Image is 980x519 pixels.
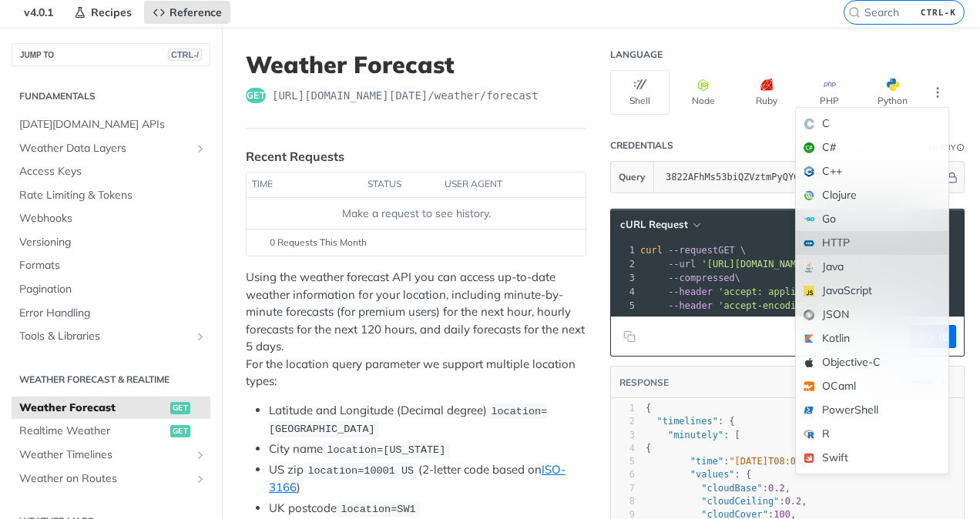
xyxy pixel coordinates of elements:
[269,461,586,497] li: US zip (2-letter code based on )
[611,455,635,468] div: 5
[646,443,651,454] span: {
[668,300,713,311] span: --header
[611,162,654,193] button: Query
[931,85,945,99] svg: More ellipsis
[656,416,717,427] span: "timelines"
[269,402,586,438] li: Latitude and Longitude (Decimal degree)
[19,211,206,226] span: Webhooks
[12,207,210,230] a: Webhooks
[169,5,222,19] span: Reference
[246,269,586,390] p: Using the weather forecast API you can access up-to-date weather information for your location, i...
[640,286,868,297] span: \
[12,420,210,443] a: Realtime Weatherget
[611,257,637,271] div: 2
[785,496,802,507] span: 0.2
[800,70,859,115] button: PHP
[615,217,705,233] button: cURL Request
[796,279,948,303] div: JavaScript
[611,271,637,285] div: 3
[194,142,206,155] button: Show subpages for Weather Data Layers
[194,473,206,485] button: Show subpages for Weather on Routes
[690,456,723,467] span: "time"
[246,88,266,103] span: get
[15,1,62,24] span: v4.0.1
[863,70,922,115] button: Python
[611,442,635,455] div: 4
[768,483,785,494] span: 0.2
[19,329,190,344] span: Tools & Libraries
[168,49,202,61] span: CTRL-/
[170,402,190,414] span: get
[610,139,673,152] div: Credentials
[640,245,746,256] span: GET \
[718,286,863,297] span: 'accept: application/json'
[796,303,948,326] div: JSON
[170,425,190,437] span: get
[12,160,210,183] a: Access Keys
[611,482,635,495] div: 7
[646,483,790,494] span: : ,
[796,398,948,422] div: PowerShell
[640,273,740,283] span: \
[796,112,948,136] div: C
[12,444,210,467] a: Weather TimelinesShow subpages for Weather Timelines
[611,285,637,299] div: 4
[701,496,779,507] span: "cloudCeiling"
[796,422,948,446] div: R
[646,430,740,440] span: : [
[690,469,735,480] span: "values"
[144,1,230,24] a: Reference
[796,326,948,350] div: Kotlin
[848,6,861,18] svg: Search
[19,117,206,132] span: [DATE][DOMAIN_NAME] APIs
[796,374,948,398] div: OCaml
[668,273,735,283] span: --compressed
[19,471,190,487] span: Weather on Routes
[362,172,439,197] th: status
[19,235,206,250] span: Versioning
[269,500,586,517] li: UK postcode
[646,456,835,467] span: : ,
[327,444,445,456] span: location=[US_STATE]
[253,206,579,222] div: Make a request to see history.
[957,144,965,152] i: Information
[796,159,948,183] div: C++
[611,495,635,508] div: 8
[619,325,640,348] button: Copy to clipboard
[12,113,210,136] a: [DATE][DOMAIN_NAME] APIs
[796,136,948,159] div: C#
[701,483,762,494] span: "cloudBase"
[12,137,210,160] a: Weather Data LayersShow subpages for Weather Data Layers
[796,207,948,231] div: Go
[796,446,948,470] div: Swift
[91,5,132,19] span: Recipes
[668,286,713,297] span: --header
[611,243,637,257] div: 1
[269,440,586,458] li: City name
[12,278,210,301] a: Pagination
[12,231,210,254] a: Versioning
[19,188,206,203] span: Rate Limiting & Tokens
[194,330,206,343] button: Show subpages for Tools & Libraries
[796,350,948,374] div: Objective-C
[646,403,651,414] span: {
[12,184,210,207] a: Rate Limiting & Tokens
[12,302,210,325] a: Error Handling
[668,245,718,256] span: --request
[619,375,670,390] button: RESPONSE
[19,424,166,439] span: Realtime Weather
[668,259,696,270] span: --url
[341,504,415,515] span: location=SW1
[65,1,140,24] a: Recipes
[246,147,344,166] div: Recent Requests
[611,299,637,313] div: 5
[12,89,210,103] h2: Fundamentals
[307,465,414,477] span: location=10001 US
[247,172,362,197] th: time
[611,468,635,481] div: 6
[19,400,166,416] span: Weather Forecast
[611,402,635,415] div: 1
[610,70,670,115] button: Shell
[19,141,190,156] span: Weather Data Layers
[796,255,948,279] div: Java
